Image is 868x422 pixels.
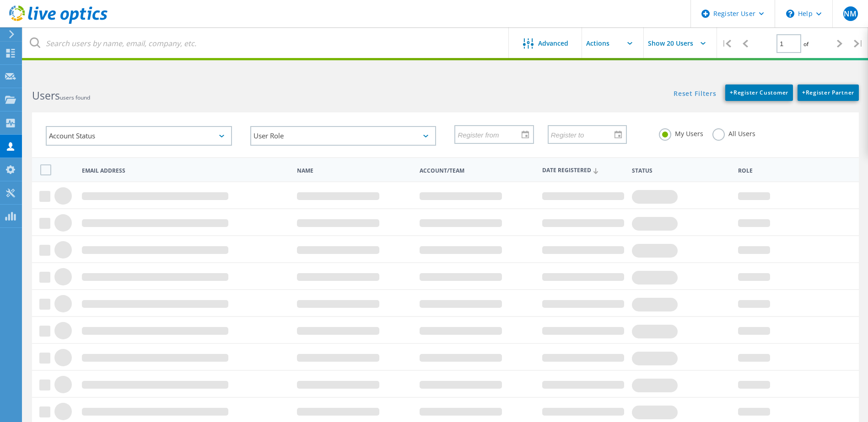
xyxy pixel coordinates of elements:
[455,126,526,143] input: Register from
[674,90,716,98] a: Reset Filters
[725,84,793,101] a: +Register Customer
[32,88,60,103] b: Users
[250,126,437,146] div: User Role
[632,168,730,174] span: Status
[802,89,854,96] span: Register Partner
[60,94,90,101] span: users found
[46,126,232,146] div: Account Status
[738,168,845,174] span: Role
[849,27,868,60] div: |
[538,40,568,47] span: Advanced
[730,89,788,96] span: Register Customer
[82,168,289,174] span: Email Address
[712,128,755,137] label: All Users
[802,89,806,96] b: +
[23,27,509,59] input: Search users by name, email, company, etc.
[717,27,736,60] div: |
[9,19,108,26] a: Live Optics Dashboard
[844,10,857,17] span: NM
[730,89,733,96] b: +
[297,168,412,174] span: Name
[542,168,624,174] span: Date Registered
[798,84,859,101] a: +Register Partner
[659,128,703,137] label: My Users
[803,40,809,48] span: of
[420,168,534,174] span: Account/Team
[786,10,794,18] svg: \n
[549,126,620,143] input: Register to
